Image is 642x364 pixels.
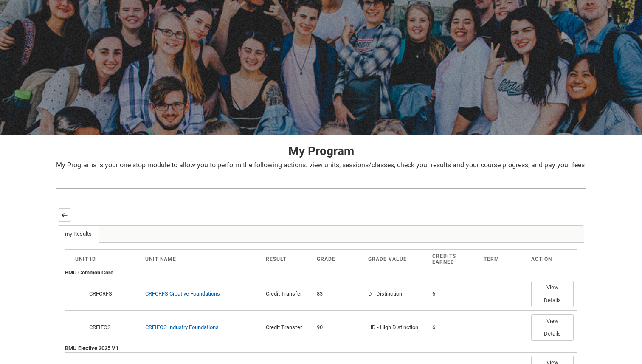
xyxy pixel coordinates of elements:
div: CRFCRFS [88,290,138,298]
div: Result [266,256,310,262]
strong: My Program [288,144,354,158]
div: Unit ID [75,256,138,262]
div: Credits Earned [432,253,477,265]
div: Action [531,256,567,262]
button: Back [58,208,71,222]
div: Credit Transfer [266,290,310,298]
div: CRFIFOS Industry Foundations [145,323,219,332]
div: 90 [317,323,361,332]
a: CRFCRFS Creative Foundations [145,291,220,297]
div: 6 [432,323,477,332]
div: CRFCRFS Creative Foundations [145,290,220,298]
span: My Programs is your one stop module to allow you to perform the following actions: view units, se... [56,161,585,169]
b: BMU Common Core [65,269,113,276]
div: Term [484,256,524,262]
a: my Results [58,226,99,243]
button: View Details [531,281,574,307]
div: 83 [317,290,361,298]
div: Credit Transfer [266,323,310,332]
img: REDU_GREY_LINE [56,184,586,193]
a: CRFIFOS Industry Foundations [145,324,219,330]
div: HD - High Distinction [368,323,425,332]
div: D - Distinction [368,290,425,298]
b: BMU Elective 2025 V1 [65,345,118,351]
div: 6 [432,290,477,298]
div: Unit Name [145,256,259,262]
div: Grade [317,256,361,262]
div: Grade Value [368,256,425,262]
button: View Details [531,314,574,341]
div: CRFIFOS [88,323,138,332]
